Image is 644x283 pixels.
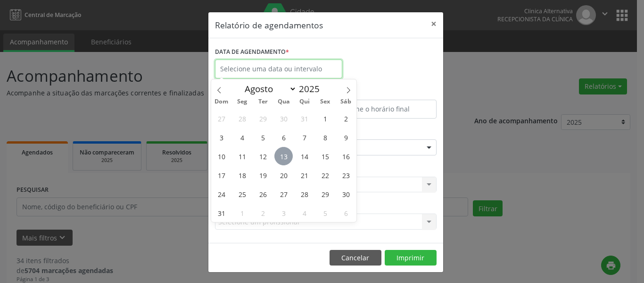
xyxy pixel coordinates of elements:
[295,128,314,146] span: Agosto 7, 2025
[337,166,355,184] span: Agosto 23, 2025
[295,147,314,165] span: Agosto 14, 2025
[274,147,293,165] span: Agosto 13, 2025
[215,19,323,31] h5: Relatório de agendamentos
[337,109,355,128] span: Agosto 2, 2025
[294,99,315,105] span: Qui
[254,109,272,128] span: Julho 29, 2025
[254,166,272,184] span: Agosto 19, 2025
[274,109,293,128] span: Julho 30, 2025
[337,204,355,222] span: Setembro 6, 2025
[253,99,273,105] span: Ter
[212,128,231,146] span: Agosto 3, 2025
[212,204,231,222] span: Agosto 31, 2025
[274,185,293,203] span: Agosto 27, 2025
[274,204,293,222] span: Setembro 3, 2025
[254,128,272,146] span: Agosto 5, 2025
[211,99,232,105] span: Dom
[385,250,437,266] button: Imprimir
[337,147,355,165] span: Agosto 16, 2025
[316,166,334,184] span: Agosto 22, 2025
[295,109,314,128] span: Julho 31, 2025
[316,109,334,128] span: Agosto 1, 2025
[233,128,251,146] span: Agosto 4, 2025
[232,99,253,105] span: Seg
[233,185,251,203] span: Agosto 25, 2025
[330,250,381,266] button: Cancelar
[212,109,231,128] span: Julho 27, 2025
[316,185,334,203] span: Agosto 29, 2025
[337,128,355,146] span: Agosto 9, 2025
[273,99,294,105] span: Qua
[295,204,314,222] span: Setembro 4, 2025
[215,45,289,60] label: DATA DE AGENDAMENTO
[233,204,251,222] span: Setembro 1, 2025
[295,185,314,203] span: Agosto 28, 2025
[328,85,437,100] label: ATÉ
[316,128,334,146] span: Agosto 8, 2025
[316,204,334,222] span: Setembro 5, 2025
[337,185,355,203] span: Agosto 30, 2025
[424,12,443,35] button: Close
[295,166,314,184] span: Agosto 21, 2025
[316,147,334,165] span: Agosto 15, 2025
[212,166,231,184] span: Agosto 17, 2025
[254,185,272,203] span: Agosto 26, 2025
[274,166,293,184] span: Agosto 20, 2025
[233,166,251,184] span: Agosto 18, 2025
[233,147,251,165] span: Agosto 11, 2025
[336,99,356,105] span: Sáb
[212,147,231,165] span: Agosto 10, 2025
[254,204,272,222] span: Setembro 2, 2025
[297,83,328,95] input: Year
[315,99,336,105] span: Sex
[274,128,293,146] span: Agosto 6, 2025
[328,100,437,119] input: Selecione o horário final
[212,185,231,203] span: Agosto 24, 2025
[233,109,251,128] span: Julho 28, 2025
[254,147,272,165] span: Agosto 12, 2025
[215,60,342,78] input: Selecione uma data ou intervalo
[240,82,297,95] select: Month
